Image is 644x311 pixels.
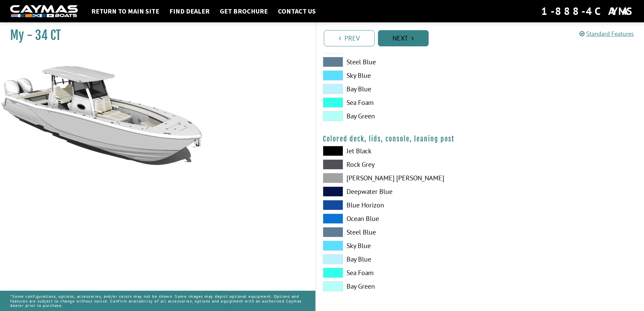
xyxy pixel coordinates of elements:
[323,146,473,156] label: Jet Black
[10,28,299,43] h1: My - 34 CT
[323,227,473,237] label: Steel Blue
[323,97,473,108] label: Sea Foam
[166,7,213,16] a: Find Dealer
[323,173,473,183] label: [PERSON_NAME] [PERSON_NAME]
[378,30,429,46] a: Next
[323,70,473,81] label: Sky Blue
[579,30,634,38] a: Standard Features
[275,7,319,16] a: Contact Us
[10,5,78,18] img: white-logo-c9c8dbefe5ff5ceceb0f0178aa75bf4bb51f6bca0971e226c86eb53dfe498488.png
[88,7,163,16] a: Return to main site
[323,111,473,121] label: Bay Green
[323,84,473,94] label: Bay Blue
[323,254,473,264] label: Bay Blue
[323,281,473,291] label: Bay Green
[323,200,473,210] label: Blue Horizon
[324,30,375,46] a: Prev
[323,186,473,197] label: Deepwater Blue
[323,214,473,224] label: Ocean Blue
[541,4,634,19] div: 1-888-4CAYMAS
[323,135,638,143] h4: Colored deck, lids, console, leaning post
[323,57,473,67] label: Steel Blue
[323,241,473,251] label: Sky Blue
[323,268,473,278] label: Sea Foam
[216,7,271,16] a: Get Brochure
[323,159,473,170] label: Rock Grey
[10,291,305,311] p: *Some configurations, options, accessories, and/or colors may not be shown. Some images may depic...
